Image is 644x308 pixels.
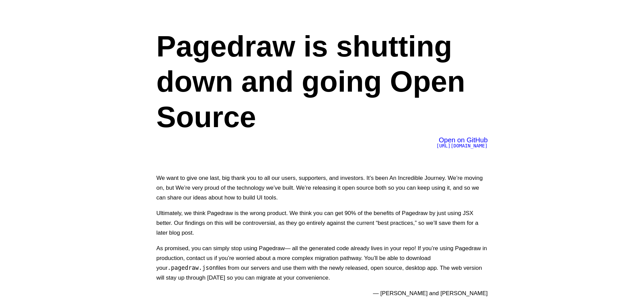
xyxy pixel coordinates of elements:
[168,264,216,271] code: .pagedraw.json
[157,29,488,135] h1: Pagedraw is shutting down and going Open Source
[157,288,488,298] p: — [PERSON_NAME] and [PERSON_NAME]
[439,136,488,144] span: Open on GitHub
[436,143,488,148] span: [URL][DOMAIN_NAME]
[436,138,488,148] a: Open on GitHub[URL][DOMAIN_NAME]
[157,173,488,203] p: We want to give one last, big thank you to all our users, supporters, and investors. It’s been An...
[157,208,488,238] p: Ultimately, we think Pagedraw is the wrong product. We think you can get 90% of the benefits of P...
[157,243,488,283] p: As promised, you can simply stop using Pagedraw— all the generated code already lives in your rep...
